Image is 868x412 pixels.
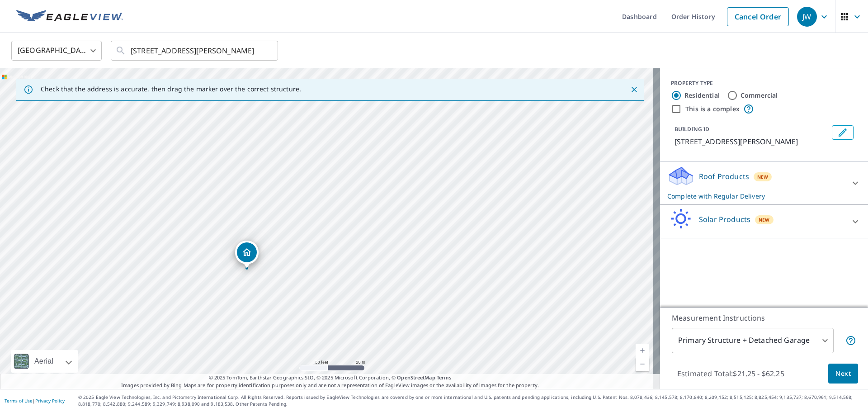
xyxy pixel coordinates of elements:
div: Solar ProductsNew [667,208,861,234]
a: Cancel Order [727,7,789,26]
label: Residential [684,91,720,100]
div: Primary Structure + Detached Garage [672,328,834,353]
a: Current Level 19, Zoom Out [636,357,649,371]
input: Search by address or latitude-longitude [131,38,259,63]
p: Complete with Regular Delivery [667,191,844,201]
p: Measurement Instructions [672,313,856,323]
div: JW [797,7,817,27]
div: Aerial [32,350,56,373]
span: New [759,216,770,223]
div: PROPERTY TYPE [671,79,857,87]
div: Roof ProductsNewComplete with Regular Delivery [667,166,861,201]
button: Close [628,84,640,95]
p: BUILDING ID [675,125,709,133]
a: Terms of Use [5,398,33,404]
p: Solar Products [699,214,750,225]
div: Dropped pin, building 1, Residential property, 846 Rogers St Roopville, GA 30170 [235,241,259,269]
label: This is a complex [685,104,740,114]
p: Check that the address is accurate, then drag the marker over the correct structure. [41,85,301,93]
span: Next [835,368,851,379]
img: EV Logo [16,10,123,24]
span: © 2025 TomTom, Earthstar Geographics SIO, © 2025 Microsoft Corporation, © [209,374,452,382]
button: Next [828,364,858,384]
p: Roof Products [699,171,749,182]
p: [STREET_ADDRESS][PERSON_NAME] [675,136,828,147]
label: Commercial [741,91,778,100]
p: © 2025 Eagle View Technologies, Inc. and Pictometry International Corp. All Rights Reserved. Repo... [78,394,863,407]
span: New [757,173,769,180]
button: Edit building 1 [832,125,854,140]
p: | [5,398,65,403]
a: Privacy Policy [35,398,65,404]
p: Estimated Total: $21.25 - $62.25 [670,364,792,384]
div: [GEOGRAPHIC_DATA] [11,38,102,63]
a: OpenStreetMap [397,374,435,381]
div: Aerial [11,350,78,373]
a: Terms [437,374,452,381]
span: Your report will include the primary structure and a detached garage if one exists. [845,335,856,346]
a: Current Level 19, Zoom In [636,344,649,357]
